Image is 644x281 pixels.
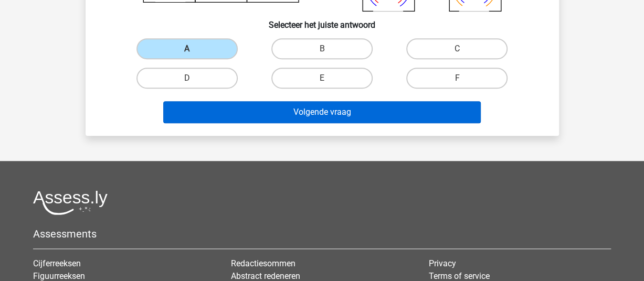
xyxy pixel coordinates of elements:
label: E [271,68,373,89]
label: B [271,38,373,59]
a: Privacy [429,258,456,268]
a: Figuurreeksen [33,271,85,281]
label: C [406,38,508,59]
label: A [136,38,238,59]
a: Cijferreeksen [33,258,81,268]
a: Terms of service [429,271,490,281]
img: Assessly logo [33,190,108,215]
label: F [406,68,508,89]
a: Redactiesommen [231,258,295,268]
h6: Selecteer het juiste antwoord [102,12,542,30]
label: D [136,68,238,89]
button: Volgende vraag [163,101,481,123]
h5: Assessments [33,228,611,240]
a: Abstract redeneren [231,271,300,281]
